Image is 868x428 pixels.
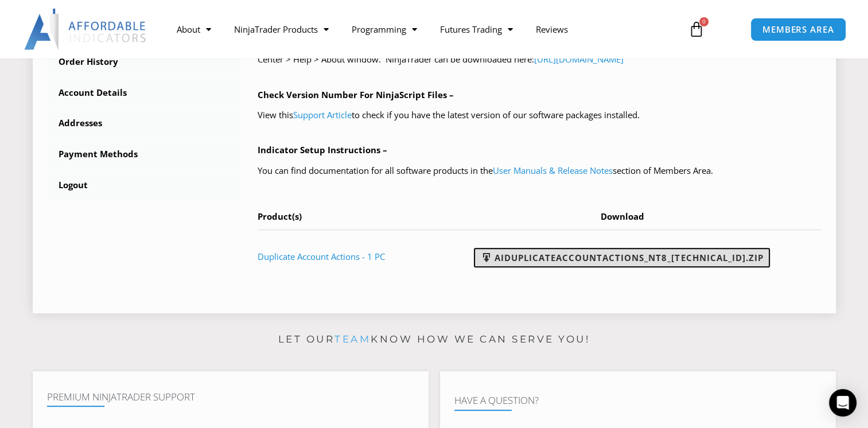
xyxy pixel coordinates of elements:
[222,16,340,42] a: NinjaTrader Products
[428,16,524,42] a: Futures Trading
[24,9,147,50] img: LogoAI | Affordable Indicators – NinjaTrader
[258,251,385,262] a: Duplicate Account Actions - 1 PC
[47,391,414,403] h4: Premium NinjaTrader Support
[601,211,644,222] span: Download
[493,165,613,176] a: User Manuals & Release Notes
[699,17,709,26] span: 0
[47,139,241,169] a: Payment Methods
[33,330,836,349] p: Let our know how we can serve you!
[293,109,352,120] a: Support Article
[47,78,241,108] a: Account Details
[258,144,387,155] b: Indicator Setup Instructions –
[47,108,241,138] a: Addresses
[829,389,857,417] div: Open Intercom Messenger
[474,248,770,267] a: AIDuplicateAccountActions_NT8_[TECHNICAL_ID].zip
[334,333,371,345] a: team
[258,211,302,222] span: Product(s)
[47,47,241,77] a: Order History
[454,395,822,406] h4: Have A Question?
[534,53,624,65] a: [URL][DOMAIN_NAME]
[762,25,834,34] span: MEMBERS AREA
[671,13,722,46] a: 0
[258,107,822,123] p: View this to check if you have the latest version of our software packages installed.
[47,170,241,200] a: Logout
[524,16,579,42] a: Reviews
[340,16,428,42] a: Programming
[750,18,846,41] a: MEMBERS AREA
[165,16,222,42] a: About
[258,89,454,100] b: Check Version Number For NinjaScript Files –
[258,163,822,179] p: You can find documentation for all software products in the section of Members Area.
[165,16,677,42] nav: Menu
